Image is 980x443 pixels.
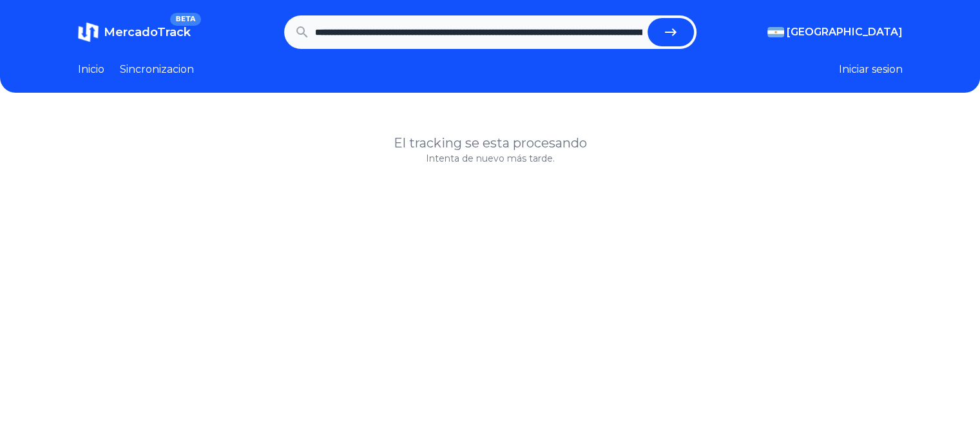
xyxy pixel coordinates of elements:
[787,24,903,40] span: [GEOGRAPHIC_DATA]
[104,25,191,39] span: MercadoTrack
[78,134,903,152] h1: El tracking se esta procesando
[78,152,903,165] p: Intenta de nuevo más tarde.
[78,62,104,77] a: Inicio
[767,27,784,37] img: Argentina
[78,22,191,42] a: MercadoTrackBETA
[839,62,903,77] button: Iniciar sesion
[767,24,903,40] button: [GEOGRAPHIC_DATA]
[78,22,99,42] img: MercadoTrack
[120,62,194,77] a: Sincronizacion
[170,13,200,26] span: BETA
